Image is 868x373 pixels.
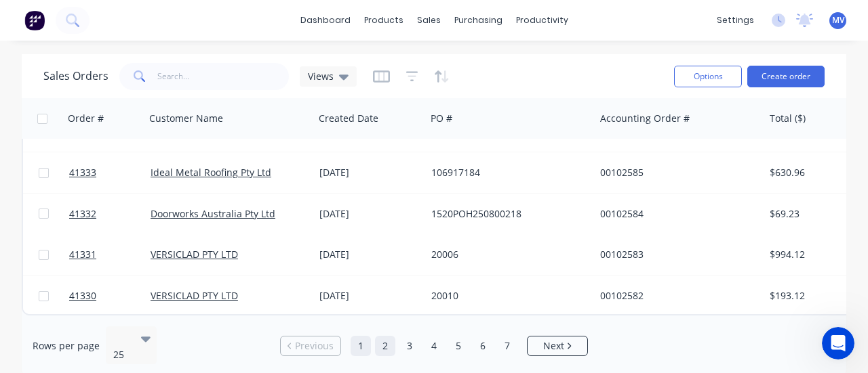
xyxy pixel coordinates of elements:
[528,339,587,353] a: Next page
[399,336,420,356] a: Page 3
[822,327,854,359] iframe: Intercom live chat
[69,248,96,261] span: 41331
[431,112,452,125] div: PO #
[149,112,223,125] div: Customer Name
[69,234,151,275] a: 41331
[319,289,420,303] div: [DATE]
[448,336,469,356] a: Page 5
[69,152,151,193] a: 41333
[497,336,517,356] a: Page 7
[410,10,448,30] div: sales
[43,70,108,83] h1: Sales Orders
[600,207,751,221] div: 00102584
[770,112,806,125] div: Total ($)
[600,289,751,303] div: 00102582
[509,10,575,30] div: productivity
[375,336,395,356] a: Page 2
[151,248,238,261] a: VERSICLAD PTY LTD
[69,207,96,221] span: 41332
[431,248,582,261] div: 20006
[151,166,271,179] a: Ideal Metal Roofing Pty Ltd
[710,10,761,30] div: settings
[600,248,751,261] div: 00102583
[319,207,420,221] div: [DATE]
[151,207,275,220] a: Doorworks Australia Pty Ltd
[319,248,420,261] div: [DATE]
[68,112,104,125] div: Order #
[600,112,690,125] div: Accounting Order #
[351,336,371,356] a: Page 1 is your current page
[69,276,151,316] a: 41330
[281,339,340,353] a: Previous page
[69,289,96,303] span: 41330
[69,194,151,234] a: 41332
[543,339,564,353] span: Next
[113,348,130,361] div: 25
[431,289,582,303] div: 20010
[770,207,849,221] div: $69.23
[24,10,45,30] img: Factory
[319,166,420,179] div: [DATE]
[295,339,334,353] span: Previous
[275,336,593,356] ul: Pagination
[431,166,582,179] div: 106917184
[431,207,582,221] div: 1520POH250800218
[674,66,742,87] button: Options
[448,10,509,30] div: purchasing
[151,289,238,302] a: VERSICLAD PTY LTD
[770,289,849,303] div: $193.12
[319,112,378,125] div: Created Date
[747,66,825,87] button: Create order
[294,10,357,30] a: dashboard
[770,166,849,179] div: $630.96
[357,10,410,30] div: products
[770,248,849,261] div: $994.12
[600,166,751,179] div: 00102585
[157,63,290,90] input: Search...
[308,69,334,83] span: Views
[33,339,100,353] span: Rows per page
[69,166,96,179] span: 41333
[832,14,844,26] span: MV
[473,336,493,356] a: Page 6
[424,336,444,356] a: Page 4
